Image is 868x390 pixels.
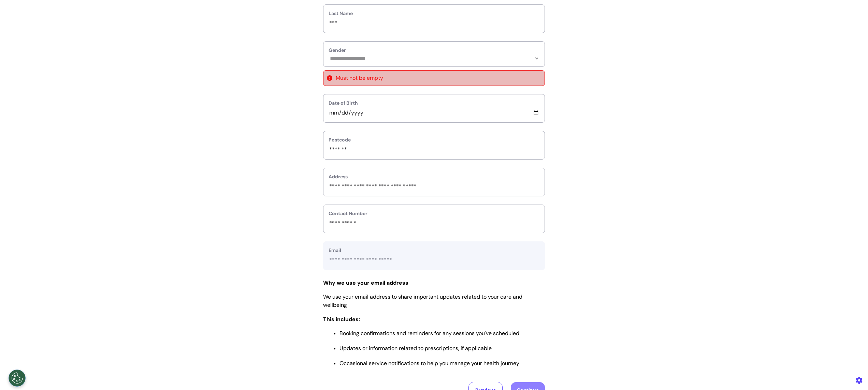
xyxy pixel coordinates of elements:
label: Contact Number [329,210,539,217]
li: Occasional service notifications to help you manage your health journey [339,359,545,367]
h3: Why we use your email address [323,280,545,286]
label: Last Name [329,10,539,17]
li: Booking confirmations and reminders for any sessions you've scheduled [339,329,545,337]
h3: This includes: [323,316,545,322]
button: Open Preferences [9,370,26,387]
label: Date of Birth [329,100,539,107]
label: Email [329,247,539,254]
label: Address [329,173,539,180]
label: Postcode [329,136,539,144]
li: Updates or information related to prescriptions, if applicable [339,344,545,352]
label: Gender [329,47,539,54]
p: We use your email address to share important updates related to your care and wellbeing [323,293,545,309]
div: Must not be empty [336,74,383,82]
